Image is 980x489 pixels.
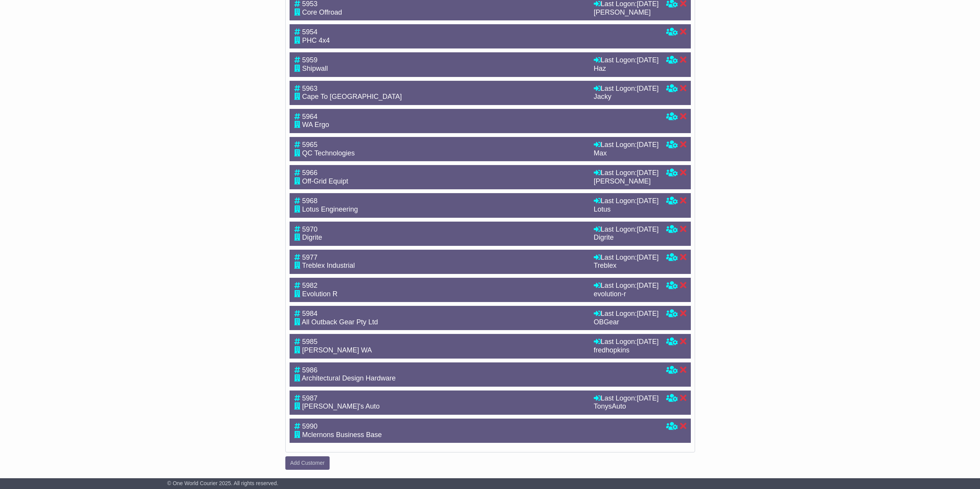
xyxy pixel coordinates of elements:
[594,85,659,93] div: Last Logon:
[594,205,659,214] div: Lotus
[594,149,659,158] div: Max
[594,93,659,101] div: Jacky
[637,282,659,289] span: [DATE]
[302,93,402,100] span: Cape To [GEOGRAPHIC_DATA]
[594,394,659,403] div: Last Logon:
[302,177,348,185] span: Off-Grid Equipt
[302,374,396,382] span: Architectural Design Hardware
[167,480,278,486] span: © One World Courier 2025. All rights reserved.
[594,402,659,411] div: TonysAuto
[302,141,318,149] span: 5965
[302,37,330,44] span: PHC 4x4
[594,282,659,290] div: Last Logon:
[302,28,318,36] span: 5954
[302,338,318,345] span: 5985
[302,8,342,16] span: Core Offroad
[302,197,318,205] span: 5968
[302,431,382,439] span: Mclernons Business Base
[302,394,318,402] span: 5987
[637,56,659,64] span: [DATE]
[637,141,659,149] span: [DATE]
[302,169,318,177] span: 5966
[302,205,358,213] span: Lotus Engineering
[637,254,659,261] span: [DATE]
[302,254,318,261] span: 5977
[302,234,322,241] span: Digrite
[302,290,338,298] span: Evolution R
[594,197,659,205] div: Last Logon:
[594,290,659,299] div: evolution-r
[594,254,659,262] div: Last Logon:
[637,338,659,345] span: [DATE]
[302,225,318,233] span: 5970
[637,394,659,402] span: [DATE]
[594,318,659,327] div: OBGear
[594,234,659,242] div: Digrite
[594,346,659,355] div: fredhopkins
[637,85,659,92] span: [DATE]
[637,197,659,205] span: [DATE]
[594,338,659,346] div: Last Logon:
[302,282,318,289] span: 5982
[302,56,318,64] span: 5959
[594,8,659,17] div: [PERSON_NAME]
[302,262,355,269] span: Treblex Industrial
[594,56,659,65] div: Last Logon:
[637,225,659,233] span: [DATE]
[302,310,318,317] span: 5984
[594,262,659,270] div: Treblex
[594,141,659,149] div: Last Logon:
[302,121,329,129] span: WA Ergo
[302,65,328,72] span: Shipwall
[594,177,659,186] div: [PERSON_NAME]
[637,310,659,317] span: [DATE]
[302,318,378,326] span: All Outback Gear Pty Ltd
[302,85,318,92] span: 5963
[302,149,355,157] span: QC Technologies
[594,65,659,73] div: Haz
[594,169,659,177] div: Last Logon:
[637,169,659,177] span: [DATE]
[285,456,330,470] a: Add Customer
[594,225,659,234] div: Last Logon:
[302,402,380,410] span: [PERSON_NAME]'s Auto
[302,366,318,374] span: 5986
[302,346,372,354] span: [PERSON_NAME] WA
[302,422,318,430] span: 5990
[302,113,318,120] span: 5964
[594,310,659,318] div: Last Logon:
